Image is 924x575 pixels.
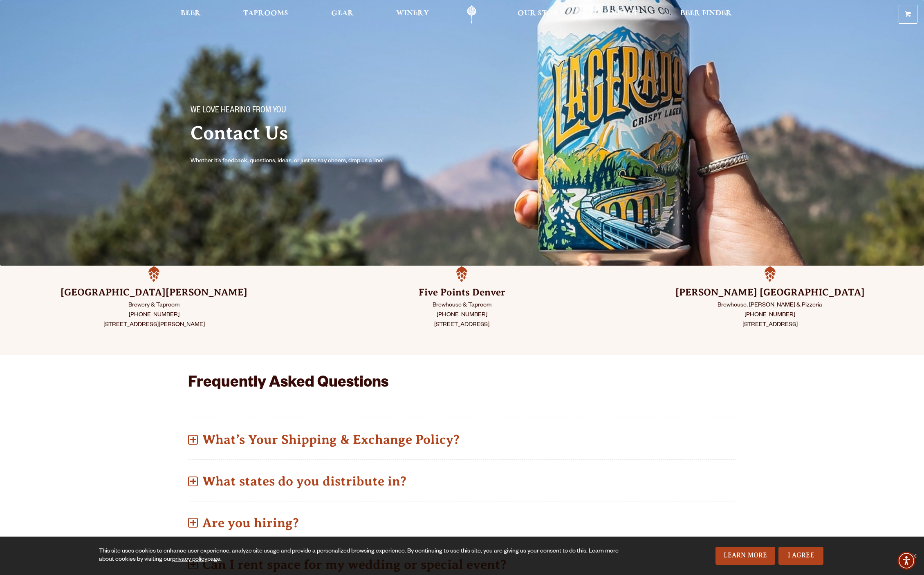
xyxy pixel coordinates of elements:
[637,286,904,299] h3: [PERSON_NAME] [GEOGRAPHIC_DATA]
[191,123,446,143] h2: Contact Us
[181,10,201,17] span: Beer
[191,106,286,116] span: We love hearing from you
[456,5,487,24] a: Odell Home
[897,552,915,570] div: Accessibility Menu
[188,508,736,537] p: Are you hiring?
[188,425,736,454] p: What’s Your Shipping & Exchange Policy?
[20,286,287,299] h3: [GEOGRAPHIC_DATA][PERSON_NAME]
[675,5,737,24] a: Beer Finder
[602,5,643,24] a: Impact
[396,10,429,17] span: Winery
[175,5,206,24] a: Beer
[680,10,732,17] span: Beer Finder
[326,5,359,24] a: Gear
[172,557,207,563] a: privacy policy
[191,157,400,166] p: Whether it’s feedback, questions, ideas, or just to say cheers, drop us a line!
[238,5,294,24] a: Taprooms
[188,375,620,393] h2: Frequently Asked Questions
[243,10,288,17] span: Taprooms
[715,547,776,565] a: Learn More
[188,467,736,496] p: What states do you distribute in?
[778,547,823,565] a: I Agree
[608,10,638,17] span: Impact
[391,5,434,24] a: Winery
[518,10,565,17] span: Our Story
[328,286,595,299] h3: Five Points Denver
[512,5,570,24] a: Our Story
[20,301,287,330] p: Brewery & Taproom [PHONE_NUMBER] [STREET_ADDRESS][PERSON_NAME]
[331,10,354,17] span: Gear
[99,548,629,564] div: This site uses cookies to enhance user experience, analyze site usage and provide a personalized ...
[637,301,904,330] p: Brewhouse, [PERSON_NAME] & Pizzeria [PHONE_NUMBER] [STREET_ADDRESS]
[328,301,595,330] p: Brewhouse & Taproom [PHONE_NUMBER] [STREET_ADDRESS]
